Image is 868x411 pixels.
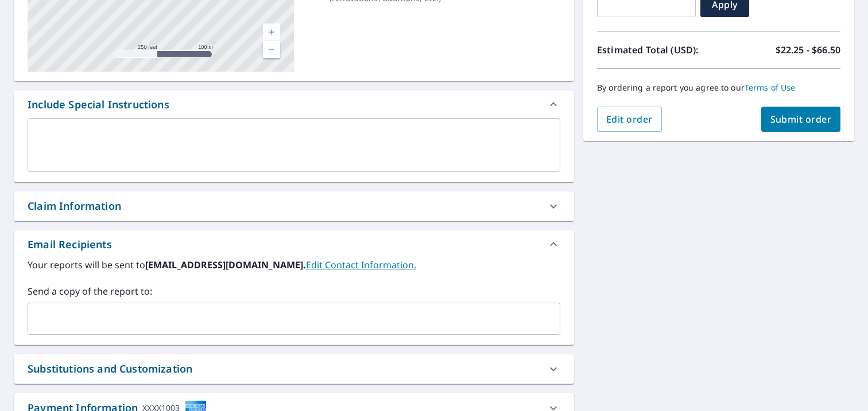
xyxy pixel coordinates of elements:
a: Terms of Use [745,82,796,93]
div: Substitutions and Customization [14,354,574,383]
p: $22.25 - $66.50 [776,43,840,57]
a: EditContactInfo [306,259,416,271]
button: Submit order [761,107,841,132]
a: Current Level 17, Zoom In [263,24,280,41]
button: Edit order [597,107,662,132]
label: Your reports will be sent to [28,258,560,272]
div: Claim Information [28,198,121,214]
b: [EMAIL_ADDRESS][DOMAIN_NAME]. [145,259,306,271]
span: Edit order [606,113,653,126]
a: Current Level 17, Zoom Out [263,41,280,58]
div: Substitutions and Customization [28,361,192,377]
div: Email Recipients [28,237,112,252]
div: Include Special Instructions [28,97,169,112]
div: Email Recipients [14,230,574,258]
label: Send a copy of the report to: [28,284,560,298]
span: Submit order [770,113,832,126]
p: Estimated Total (USD): [597,43,719,57]
div: Claim Information [14,191,574,221]
div: Include Special Instructions [14,91,574,118]
p: By ordering a report you agree to our [597,83,840,93]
